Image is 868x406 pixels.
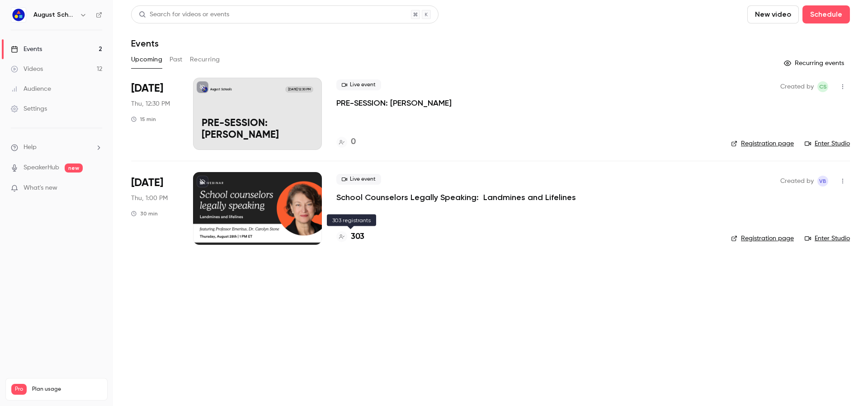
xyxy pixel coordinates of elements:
[131,194,168,203] span: Thu, 1:00 PM
[819,176,826,187] span: VB
[731,234,794,243] a: Registration page
[190,52,220,67] button: Recurring
[731,139,794,148] a: Registration page
[170,52,183,67] button: Past
[805,139,850,148] a: Enter Studio
[336,79,381,90] span: Live event
[817,176,828,187] span: Victoria Bush
[780,176,814,187] span: Created by
[202,118,313,141] p: PRE-SESSION: [PERSON_NAME]
[11,84,51,93] div: Audience
[131,78,179,150] div: Aug 28 Thu, 12:30 PM (America/New York)
[805,234,850,243] a: Enter Studio
[351,136,356,148] h4: 0
[336,231,364,243] a: 303
[131,176,163,190] span: [DATE]
[802,5,850,23] button: Schedule
[33,10,76,19] h6: August Schools
[91,184,102,192] iframe: Noticeable Trigger
[131,38,159,49] h1: Events
[285,86,313,93] span: [DATE] 12:30 PM
[336,174,381,185] span: Live event
[336,136,356,148] a: 0
[336,192,576,203] a: School Counselors Legally Speaking: Landmines and Lifelines
[11,8,26,22] img: August Schools
[780,81,814,92] span: Created by
[11,384,27,395] span: Pro
[11,143,102,152] li: help-dropdown-opener
[131,116,156,123] div: 15 min
[65,163,83,173] span: new
[131,52,162,67] button: Upcoming
[336,98,452,108] a: PRE-SESSION: [PERSON_NAME]
[193,78,322,150] a: PRE-SESSION: Dr. StoneAugust Schools[DATE] 12:30 PMPRE-SESSION: [PERSON_NAME]
[139,10,229,19] div: Search for videos or events
[24,163,59,173] a: SpeakerHub
[32,386,102,393] span: Plan usage
[210,87,232,92] p: August Schools
[24,183,57,193] span: What's new
[11,45,42,54] div: Events
[11,104,47,113] div: Settings
[11,65,43,74] div: Videos
[24,143,37,152] span: Help
[131,81,163,96] span: [DATE]
[131,99,170,108] span: Thu, 12:30 PM
[819,81,827,92] span: CS
[747,5,799,23] button: New video
[131,172,179,244] div: Aug 28 Thu, 10:00 AM (America/Los Angeles)
[351,231,364,243] h4: 303
[131,210,158,217] div: 30 min
[780,56,850,70] button: Recurring events
[817,81,828,92] span: Chloe Squitiero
